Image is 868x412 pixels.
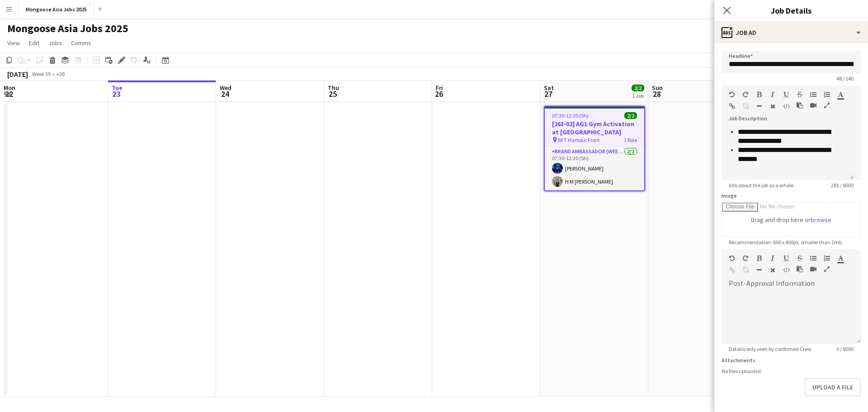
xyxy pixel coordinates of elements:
button: Bold [756,91,762,98]
button: Horizontal Line [756,103,762,110]
div: Job Ad [714,22,868,43]
button: Strikethrough [797,255,803,262]
span: Mon [4,84,15,92]
button: Insert video [810,102,816,109]
h1: Mongoose Asia Jobs 2025 [7,22,128,35]
button: Mongoose Asia Jobs 2025 [19,0,94,18]
button: Underline [783,255,789,262]
a: Jobs [45,37,66,49]
span: Info about the job as a whole [722,182,801,189]
button: HTML Code [783,266,789,274]
button: Paste as plain text [797,265,803,273]
button: Clear Formatting [769,103,776,110]
button: Unordered List [810,255,816,262]
button: Horizontal Line [756,266,762,274]
label: Attachments [722,357,755,364]
div: +08 [56,71,65,77]
button: Italic [769,91,776,98]
span: Week 39 [30,71,52,77]
button: Text Color [837,91,844,98]
span: Edit [29,39,39,47]
button: Underline [783,91,789,98]
div: 1 Job [632,92,644,99]
span: 25 [326,89,339,99]
span: Sat [544,84,554,92]
button: Bold [756,255,762,262]
span: Jobs [48,39,62,47]
span: 1 Role [624,137,637,143]
span: 07:30-12:30 (5h) [552,112,589,119]
span: 24 [218,89,231,99]
span: 23 [110,89,123,99]
button: Clear Formatting [769,266,776,274]
span: 2/2 [624,112,637,119]
button: HTML Code [783,103,789,110]
button: Fullscreen [824,265,830,273]
button: Undo [729,255,735,262]
button: Text Color [837,255,844,262]
button: Undo [729,91,735,98]
span: 28 [651,89,663,99]
button: Ordered List [824,91,830,98]
app-card-role: Brand Ambassador (weekend)2/207:30-12:30 (5h)[PERSON_NAME]H M [PERSON_NAME] [545,147,644,190]
span: 281 / 8000 [824,182,861,189]
span: Sun [652,84,663,92]
a: View [4,37,24,49]
span: Wed [220,84,231,92]
button: Redo [742,255,749,262]
h3: Job Details [714,5,868,16]
button: Redo [742,91,749,98]
app-job-card: 07:30-12:30 (5h)2/2[263-02] AG1 Gym Activation at [GEOGRAPHIC_DATA] BFT Harbour Front1 RoleBrand ... [544,106,645,191]
button: Italic [769,255,776,262]
a: Comms [67,37,95,49]
button: Unordered List [810,91,816,98]
span: Thu [328,84,339,92]
button: Ordered List [824,255,830,262]
button: Fullscreen [824,102,830,109]
button: Insert Link [729,103,735,110]
span: BFT Harbour Front [558,137,600,143]
div: [DATE] [7,70,28,79]
button: Upload a file [805,378,861,396]
span: 22 [2,89,15,99]
button: Paste as plain text [797,102,803,109]
button: Insert video [810,265,816,273]
span: Tue [112,84,123,92]
button: Strikethrough [797,91,803,98]
span: Recommendation: 600 x 400px, smaller than 2mb [722,239,849,246]
span: 26 [434,89,443,99]
a: Edit [25,37,43,49]
span: Comms [71,39,91,47]
span: 27 [542,89,554,99]
span: Fri [436,84,443,92]
div: No files uploaded. [722,368,861,374]
span: 2/2 [632,85,644,91]
span: Details only seen by confirmed Crew [722,346,819,352]
span: View [7,39,20,47]
span: 0 / 8000 [829,346,861,352]
h3: [263-02] AG1 Gym Activation at [GEOGRAPHIC_DATA] [545,120,644,136]
span: 48 / 140 [829,75,861,82]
